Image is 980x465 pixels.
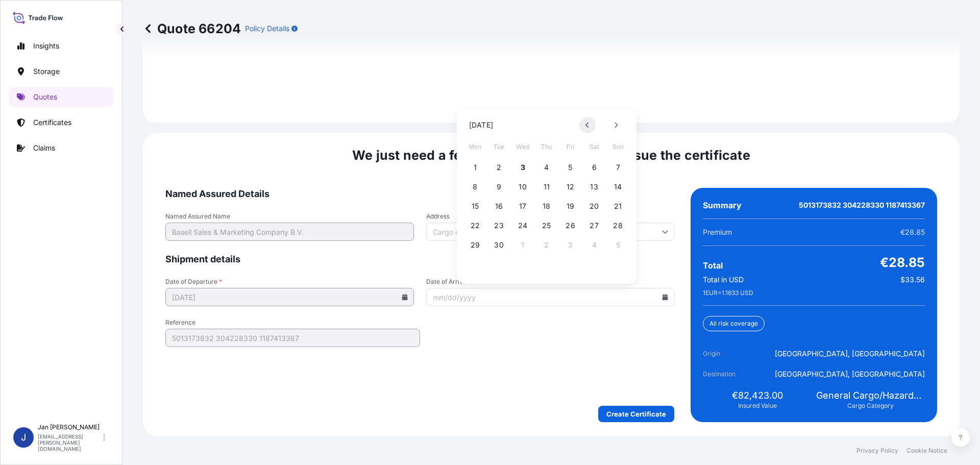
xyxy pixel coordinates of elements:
button: 6 [586,159,602,176]
span: Named Assured Name [165,212,414,221]
button: 21 [610,198,626,214]
p: Quotes [33,92,57,102]
button: 25 [538,217,555,234]
button: 1 [467,159,483,176]
span: 1 EUR = 1.1633 USD [703,289,753,297]
input: mm/dd/yyyy [426,288,675,306]
a: Storage [9,61,114,82]
button: 16 [491,198,507,214]
p: Certificates [33,117,71,128]
span: €28.85 [880,254,925,271]
span: 5013173832 304228330 1187413367 [799,200,925,210]
span: Friday [561,137,580,157]
button: 29 [467,237,483,253]
a: Claims [9,138,114,158]
span: [GEOGRAPHIC_DATA], [GEOGRAPHIC_DATA] [775,369,925,379]
button: 24 [514,217,531,234]
input: Your internal reference [165,329,420,347]
span: Monday [466,137,484,157]
span: Wednesday [513,137,532,157]
span: J [21,432,26,443]
a: Quotes [9,87,114,107]
span: Thursday [537,137,556,157]
span: €82,423.00 [732,389,783,402]
button: 30 [491,237,507,253]
span: Total [703,260,723,271]
button: 4 [586,237,602,253]
p: [EMAIL_ADDRESS][PERSON_NAME][DOMAIN_NAME] [38,433,101,452]
span: $33.56 [900,275,925,285]
button: 2 [538,237,555,253]
div: [DATE] [469,119,493,131]
div: All risk coverage [703,316,765,331]
span: Cargo Category [847,402,894,410]
button: 27 [586,217,602,234]
button: 13 [586,179,602,195]
button: 1 [514,237,531,253]
button: 5 [562,159,579,176]
span: Destination [703,369,760,379]
p: Create Certificate [606,409,666,419]
button: 28 [610,217,626,234]
button: 15 [467,198,483,214]
a: Insights [9,36,114,56]
button: 4 [538,159,555,176]
span: Tuesday [490,137,508,157]
span: Saturday [585,137,603,157]
span: Address [426,212,675,221]
button: 7 [610,159,626,176]
button: 23 [491,217,507,234]
button: 3 [562,237,579,253]
span: Shipment details [165,253,674,265]
input: mm/dd/yyyy [165,288,414,306]
p: Quote 66204 [143,20,241,37]
button: 17 [514,198,531,214]
button: 2 [491,159,507,176]
button: 19 [562,198,579,214]
button: 26 [562,217,579,234]
input: Cargo owner address [426,223,675,241]
p: Insights [33,41,59,51]
p: Storage [33,66,60,77]
span: Premium [703,227,732,237]
span: Origin [703,349,760,359]
span: €28.85 [900,227,925,237]
span: Sunday [609,137,627,157]
span: Total in USD [703,275,744,285]
button: 8 [467,179,483,195]
button: 20 [586,198,602,214]
button: 12 [562,179,579,195]
a: Certificates [9,112,114,133]
span: Date of Arrival [426,278,675,286]
button: 22 [467,217,483,234]
button: 3 [514,159,531,176]
button: 11 [538,179,555,195]
button: 10 [514,179,531,195]
span: Insured Value [738,402,777,410]
button: 5 [610,237,626,253]
button: 18 [538,198,555,214]
span: We just need a few more details before we issue the certificate [352,147,750,163]
a: Privacy Policy [856,447,898,455]
button: 9 [491,179,507,195]
span: Reference [165,319,420,327]
span: [GEOGRAPHIC_DATA], [GEOGRAPHIC_DATA] [775,349,925,359]
p: Policy Details [245,23,289,34]
button: Create Certificate [598,406,674,422]
button: 14 [610,179,626,195]
span: Summary [703,200,742,210]
p: Jan [PERSON_NAME] [38,423,101,431]
span: Date of Departure [165,278,414,286]
span: General Cargo/Hazardous Material [816,389,925,402]
p: Claims [33,143,55,153]
a: Cookie Notice [906,447,947,455]
span: Named Assured Details [165,188,674,200]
